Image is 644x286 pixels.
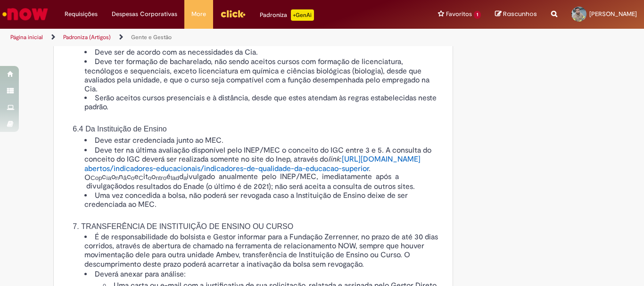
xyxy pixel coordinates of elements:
[474,11,481,19] span: 1
[84,94,441,112] li: Serão aceitos cursos presenciais e à distância, desde que estes atendam às regras estabelecidas n...
[119,172,123,181] span: n
[111,172,116,181] span: o
[89,125,440,133] h1: 6.4 Da Instituição de Ensino
[84,191,441,209] li: Uma vez concedida a bolsa, não poderá ser revogada caso a Instituição de Ensino deixe de ser cred...
[112,9,177,19] span: Despesas Corporativas
[342,155,421,164] a: [URL][DOMAIN_NAME]
[84,164,376,182] span: . O
[260,9,314,21] div: Padroniza
[116,174,119,181] span: n
[220,7,246,21] img: click_logo_yellow_360x200.png
[91,174,102,181] span: Cop
[65,9,98,19] span: Requisições
[84,135,441,146] li: Deve estar credenciada junto ao MEC.
[139,174,143,181] span: C
[84,47,441,58] li: Deve ser de acordo com as necessidades da Cia.
[83,222,441,231] h1: 7. TRANSFERÊNCIA DE INSTITUIÇÃO DE ENSINO OU CURSO
[495,10,537,19] a: Rascunhos
[156,174,166,181] span: ntro
[328,155,340,164] em: link
[589,10,637,18] span: [PERSON_NAME]
[187,172,211,181] span: ivulgad
[191,9,206,19] span: More
[143,172,148,181] span: it
[84,172,399,190] span: o anualmente pelo INEP/MEC, imediatamente após a divulgação
[503,9,537,18] span: Rascunhos
[84,57,441,94] li: Deve ter formação de bacharelado, não sendo aceitos cursos com formação de licenciatura, tecnólog...
[106,174,111,181] span: ia
[63,33,111,41] a: Padroniza (Artigos)
[148,174,151,181] span: o
[127,172,131,181] span: c
[10,33,43,41] a: Página inicial
[7,29,422,46] ul: Trilhas de página
[131,33,172,41] a: Gente e Gestão
[84,164,369,173] a: abertos/indicadores-educacionais/indicadores-de-qualidade-da-educacao-superior
[151,172,156,181] span: o
[123,174,126,181] span: ã
[102,172,106,181] span: c
[291,9,314,21] p: +GenAi
[84,146,441,191] li: Deve ter na última avaliação disponível pelo INEP/MEC o conceito do IGC entre 3 e 5. A consulta d...
[84,233,441,269] li: É de responsabilidade do bolsista e Gestor informar para a Fundação Zerrenner, no prazo de até 30...
[131,174,134,181] span: o
[134,172,139,181] span: e
[1,5,50,24] img: ServiceNow
[183,174,187,181] span: a
[166,172,171,181] span: é
[179,172,183,181] span: d
[446,9,472,19] span: Favoritos
[171,174,179,181] span: lad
